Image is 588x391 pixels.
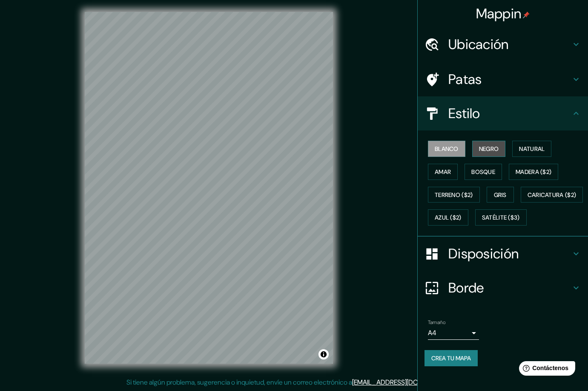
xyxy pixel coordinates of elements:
font: Natural [519,145,545,153]
font: Borde [448,279,484,297]
font: Crea tu mapa [431,354,471,362]
font: Terreno ($2) [435,191,473,199]
font: Madera ($2) [516,168,551,176]
font: Azul ($2) [435,214,462,222]
div: A4 [428,326,479,340]
div: Disposición [418,237,588,271]
font: Mappin [476,5,522,23]
button: Bosque [465,164,502,180]
div: Ubicación [418,27,588,61]
div: Borde [418,271,588,305]
button: Amar [428,164,458,180]
font: Patas [448,70,482,88]
div: Patas [418,62,588,96]
iframe: Lanzador de widgets de ayuda [512,358,579,382]
font: Disposición [448,245,519,263]
font: Si tiene algún problema, sugerencia o inquietud, envíe un correo electrónico a [126,378,352,387]
font: A4 [428,328,436,337]
font: Caricatura ($2) [528,191,577,199]
font: Negro [479,145,499,153]
font: Blanco [435,145,459,153]
button: Activar o desactivar atribución [318,349,329,359]
font: Bosque [471,168,495,176]
font: Ubicación [448,35,509,53]
button: Azul ($2) [428,209,468,226]
div: Estilo [418,96,588,130]
img: pin-icon.png [523,12,530,18]
font: Gris [494,191,507,199]
button: Madera ($2) [509,164,558,180]
button: Negro [472,141,506,157]
button: Crea tu mapa [425,350,478,366]
button: Natural [512,141,551,157]
font: Tamaño [428,319,445,326]
font: Estilo [448,104,480,122]
a: [EMAIL_ADDRESS][DOMAIN_NAME] [352,378,457,387]
button: Gris [487,187,514,203]
button: Satélite ($3) [475,209,527,226]
button: Blanco [428,141,465,157]
canvas: Mapa [85,12,333,364]
button: Caricatura ($2) [521,187,583,203]
font: Amar [435,168,451,176]
font: Satélite ($3) [482,214,520,222]
button: Terreno ($2) [428,187,480,203]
